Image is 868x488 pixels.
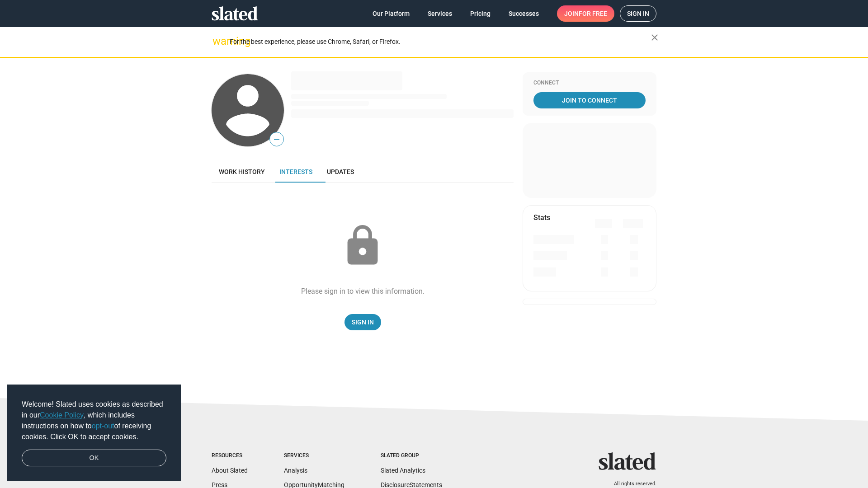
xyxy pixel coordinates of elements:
a: dismiss cookie message [22,450,166,467]
a: opt-out [92,422,114,430]
a: About Slated [212,467,248,474]
a: Analysis [284,467,307,474]
mat-icon: warning [212,36,223,47]
span: Services [428,5,452,22]
span: Welcome! Slated uses cookies as described in our , which includes instructions on how to of recei... [22,399,166,442]
mat-icon: close [649,32,660,43]
div: Slated Group [381,452,442,460]
span: Updates [327,168,354,175]
div: cookieconsent [7,385,181,481]
a: Sign In [344,314,381,330]
mat-card-title: Stats [533,213,550,222]
div: For the best experience, please use Chrome, Safari, or Firefox. [230,36,651,48]
span: Join To Connect [535,92,644,108]
span: Join [564,5,607,22]
a: Successes [501,5,546,22]
div: Services [284,452,344,460]
a: Updates [320,161,361,183]
div: Connect [533,80,646,87]
div: Please sign in to view this information. [301,286,425,296]
span: for free [579,5,607,22]
a: Cookie Policy [40,411,84,419]
span: Work history [219,168,265,175]
a: Interests [272,161,320,183]
span: — [270,134,283,145]
a: Slated Analytics [381,467,425,474]
a: Services [420,5,459,22]
span: Sign In [352,314,374,330]
a: Pricing [463,5,498,22]
span: Interests [279,168,312,175]
span: Successes [509,5,539,22]
a: Work history [212,161,272,183]
a: Join To Connect [533,92,646,108]
a: Sign in [620,5,656,22]
a: Our Platform [365,5,417,22]
a: Joinfor free [557,5,614,22]
span: Pricing [470,5,491,22]
span: Sign in [627,6,649,21]
span: Our Platform [373,5,410,22]
div: Resources [212,452,248,460]
mat-icon: lock [340,223,385,268]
